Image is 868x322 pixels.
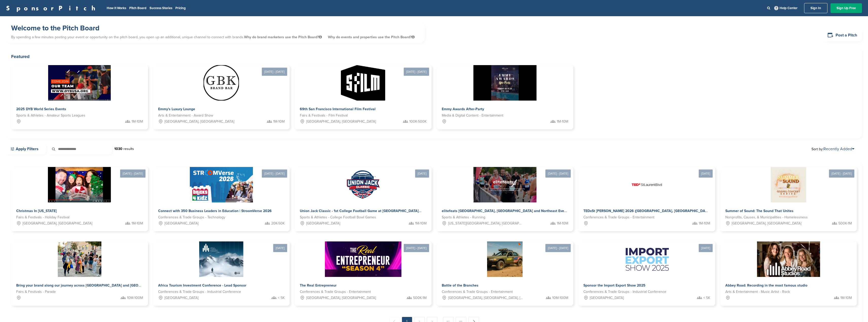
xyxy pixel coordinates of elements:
a: [DATE] - [DATE] Sponsorpitch & The Real Entrepreneur Conferences & Trade Groups - Entertainment [... [295,233,432,306]
span: Emmy Awards After-Party [442,107,484,111]
a: How It Works [107,6,126,10]
a: Sponsorpitch & 2025 DYB World Series Events Sports & Athletes - Amateur Sports Leagues 1M-10M [11,65,148,129]
img: Sponsorpitch & [48,65,111,101]
span: < 5K [703,295,710,301]
a: [DATE] - [DATE] Sponsorpitch & Emmy's Luxury Lounge Arts & Entertainment - Award Show [GEOGRAPHIC... [153,57,290,129]
span: Sports & Athletes - Amateur Sports Leagues [16,113,85,118]
span: Fairs & Festivals - Holiday Festival [16,215,69,220]
span: [GEOGRAPHIC_DATA], [GEOGRAPHIC_DATA] [732,221,801,226]
img: Sponsorpitch & [473,167,537,202]
span: [US_STATE][GEOGRAPHIC_DATA], [GEOGRAPHIC_DATA] [448,221,524,226]
span: Conferences & Trade Groups - Entertainment [442,289,513,295]
span: 10M-100M [127,295,143,301]
span: [GEOGRAPHIC_DATA], [GEOGRAPHIC_DATA] [23,221,92,226]
span: Abbey Road: Recording in the most famous studio [725,283,807,288]
a: [DATE] Sponsorpitch & Sponsor the Import Export Show 2025 Conferences & Trade Groups - Industrial... [578,233,715,306]
span: [GEOGRAPHIC_DATA], [GEOGRAPHIC_DATA] [164,119,234,124]
img: Sponsorpitch & [58,241,101,277]
span: Sponsor the Import Export Show 2025 [583,283,645,288]
span: Sort by: [811,147,854,151]
span: 1M-10M [132,119,143,124]
span: 100K-500K [409,119,427,124]
a: Sponsorpitch & Bring your brand along our journey across [GEOGRAPHIC_DATA] and [GEOGRAPHIC_DATA] ... [11,241,148,306]
span: 69th San Francisco International Film Festival [300,107,376,111]
a: Sign In [804,3,827,13]
div: [DATE] - [DATE] [545,169,571,178]
span: [GEOGRAPHIC_DATA], [GEOGRAPHIC_DATA], [US_STATE][GEOGRAPHIC_DATA], [GEOGRAPHIC_DATA], [GEOGRAPHIC... [448,295,524,301]
span: Conferences & Trade Groups - Entertainment [300,289,371,295]
a: Pricing [175,6,186,10]
div: [DATE] [699,244,713,252]
div: [DATE] - [DATE] [545,244,571,252]
span: Arts & Entertainment - Award Show [158,113,213,118]
span: 2025 DYB World Series Events [16,107,66,111]
img: Sponsorpitch & [620,241,674,277]
img: Sponsorpitch & [487,241,523,277]
a: Sign Up Free [830,3,862,13]
span: 1M-10M [273,119,285,124]
span: results [123,147,134,151]
span: 1M-10M [132,221,143,226]
span: Sports & Athletes - Running [442,215,485,220]
div: [DATE] - [DATE] [829,169,854,178]
a: [DATE] - [DATE] Sponsorpitch & Battle of the Branches Conferences & Trade Groups - Entertainment ... [437,233,574,306]
h2: Featured [11,53,857,60]
span: Conferences & Trade Groups - Industrial Conference [583,289,666,295]
a: [DATE] Sponsorpitch & Union Jack Classic - 1st College Football Game at [GEOGRAPHIC_DATA] Sports ... [295,159,432,231]
div: [DATE] - [DATE] [262,169,287,178]
a: Apply Filters [6,144,46,154]
a: Sponsorpitch & Emmy Awards After-Party Media & Digital Content - Entertainment 1M-10M [437,65,574,129]
span: Connect with 350 Business Leaders in Education | StroomVerse 2026 [158,209,272,213]
span: Battle of the Branches [442,283,478,288]
img: Sponsorpitch & [199,241,243,277]
a: Success Stories [150,6,172,10]
span: < 5K [278,295,285,301]
span: [GEOGRAPHIC_DATA] [590,295,624,301]
a: [DATE] - [DATE] Sponsorpitch & Christmas In [US_STATE] Fairs & Festivals - Holiday Festival [GEOG... [11,159,148,231]
span: Fairs & Festivals - Film Festival [300,113,348,118]
span: Conferences & Trade Groups - Industrial Conference [158,289,241,295]
img: Sponsorpitch & [771,167,806,202]
span: Conferences & Trade Groups - Entertainment [583,215,654,220]
span: Conferences & Trade Groups - Technology [158,215,225,220]
div: [DATE] [415,169,429,178]
span: Sports & Athletes - College Football Bowl Games [300,215,376,220]
span: 1M-10M [699,221,710,226]
span: Africa Tourism Investment Conference - Lead Sponsor [158,283,246,288]
span: Arts & Entertainment - Music Artist - Rock [725,289,790,295]
span: Why do events and properties use the Pitch Board? [328,35,415,39]
span: 1M-10M [557,221,568,226]
span: 500K-1M [838,221,852,226]
span: elitefeats [GEOGRAPHIC_DATA], [GEOGRAPHIC_DATA] and Northeast Events [442,209,569,213]
span: 1M-10M [557,119,568,124]
span: 1M-10M [840,295,852,301]
img: Sponsorpitch & [325,241,401,277]
img: Sponsorpitch & [629,167,664,202]
img: Sponsorpitch & [48,167,111,202]
span: [GEOGRAPHIC_DATA] [164,295,198,301]
span: [GEOGRAPHIC_DATA], [GEOGRAPHIC_DATA] [306,295,376,301]
img: Sponsorpitch & [473,65,537,101]
span: The Real Entrepreneur [300,283,337,288]
span: [GEOGRAPHIC_DATA] [164,221,198,226]
a: [DATE] - [DATE] Sponsorpitch & Summer of Sound: The Sound That Unites Nonprofits, Causes, & Munic... [720,159,857,231]
a: Help Center [773,5,799,11]
a: [DATE] - [DATE] Sponsorpitch & Connect with 350 Business Leaders in Education | StroomVerse 2026 ... [153,159,290,231]
span: 20K-50K [271,221,285,226]
span: Fairs & Festivals - Parade [16,289,56,295]
span: TEDxSt [PERSON_NAME] 2026 ([GEOGRAPHIC_DATA], [GEOGRAPHIC_DATA]) – Let’s Create Something Inspiring [583,209,769,213]
a: [DATE] - [DATE] Sponsorpitch & 69th San Francisco International Film Festival Fairs & Festivals -... [295,57,432,129]
span: Emmy's Luxury Lounge [158,107,195,111]
div: [DATE] - [DATE] [404,68,429,76]
img: Sponsorpitch & [345,167,381,202]
a: [DATE] Sponsorpitch & TEDxSt [PERSON_NAME] 2026 ([GEOGRAPHIC_DATA], [GEOGRAPHIC_DATA]) – Let’s Cr... [578,159,715,231]
a: Pitch Board [129,6,146,10]
img: Sponsorpitch & [204,65,239,101]
img: Sponsorpitch & [757,241,820,277]
span: [GEOGRAPHIC_DATA] [306,221,340,226]
span: Summer of Sound: The Sound That Unites [725,209,793,213]
span: 10M-100M [552,295,568,301]
span: [GEOGRAPHIC_DATA], [GEOGRAPHIC_DATA] [306,119,376,124]
div: [DATE] - [DATE] [262,68,287,76]
div: [DATE] - [DATE] [404,244,429,252]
